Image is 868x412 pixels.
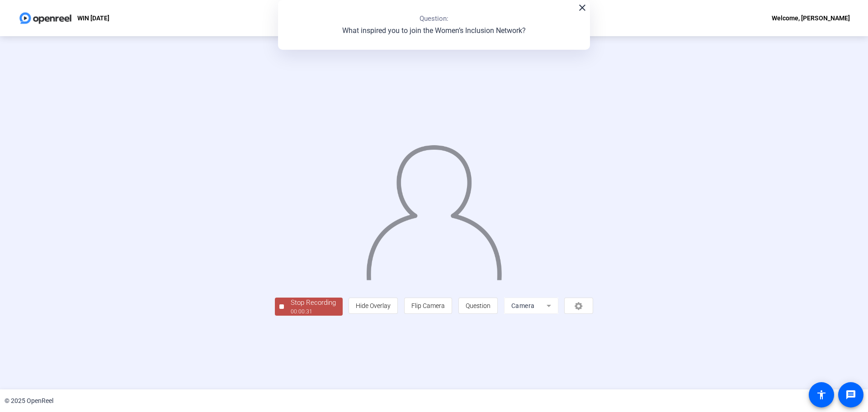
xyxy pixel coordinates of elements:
[404,298,452,314] button: Flip Camera
[411,302,445,309] span: Flip Camera
[342,25,526,36] p: What inspired you to join the Women’s Inclusion Network?
[356,302,391,309] span: Hide Overlay
[5,396,53,406] div: © 2025 OpenReel
[291,308,336,316] div: 00:00:31
[291,298,336,308] div: Stop Recording
[275,298,343,316] button: Stop Recording00:00:31
[18,9,73,27] img: OpenReel logo
[458,298,498,314] button: Question
[772,13,850,24] div: Welcome, [PERSON_NAME]
[845,389,856,400] mat-icon: message
[365,137,503,280] img: overlay
[77,13,109,24] p: WIN [DATE]
[349,298,398,314] button: Hide Overlay
[577,2,588,13] mat-icon: close
[420,14,448,24] p: Question:
[816,389,827,400] mat-icon: accessibility
[466,302,491,309] span: Question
